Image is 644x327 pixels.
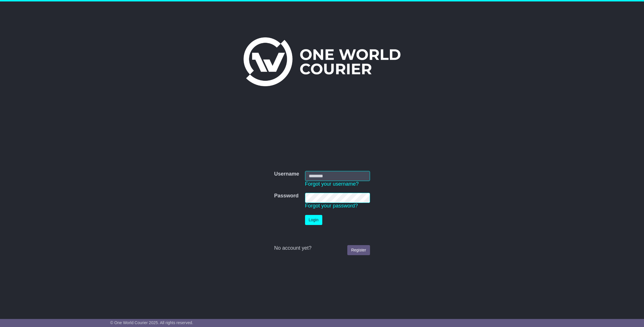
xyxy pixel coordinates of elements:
[274,193,298,199] label: Password
[305,215,322,225] button: Login
[274,245,370,251] div: No account yet?
[274,171,299,177] label: Username
[305,203,358,209] a: Forgot your password?
[347,245,370,255] a: Register
[305,181,359,187] a: Forgot your username?
[244,37,400,86] img: One World
[110,320,193,325] span: © One World Courier 2025. All rights reserved.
